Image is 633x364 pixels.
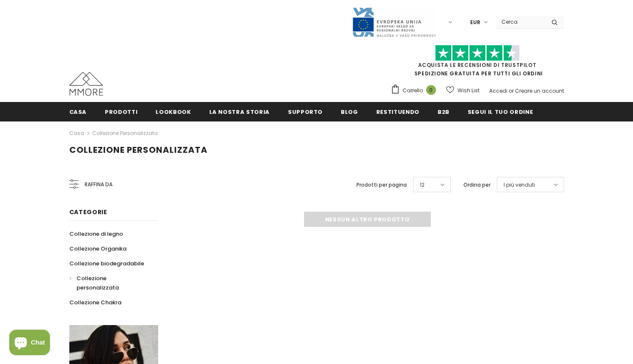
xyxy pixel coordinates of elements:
[105,108,137,116] span: Prodotti
[77,274,119,292] span: Collezione personalizzata
[504,181,535,189] span: I più venduti
[69,108,87,116] span: Casa
[69,226,123,241] a: Collezione di legno
[356,181,407,189] label: Prodotti per pagina
[352,18,436,25] a: Javni Razpis
[69,256,144,271] a: Collezione biodegradabile
[420,181,425,189] span: 12
[418,61,537,69] a: Acquista le recensioni di TrustPilot
[288,102,323,121] a: supporto
[446,83,480,98] a: Wish List
[458,86,480,95] span: Wish List
[391,49,564,77] span: SPEDIZIONE GRATUITA PER TUTTI GLI ORDINI
[156,108,191,116] span: Lookbook
[509,87,514,94] span: or
[376,102,419,121] a: Restituendo
[496,16,545,28] input: Search Site
[69,72,103,96] img: Casi MMORE
[438,108,449,116] span: B2B
[426,85,436,95] span: 0
[438,102,449,121] a: B2B
[470,18,480,27] span: EUR
[463,181,491,189] label: Ordina per
[69,102,87,121] a: Casa
[69,298,121,306] span: Collezione Chakra
[105,102,137,121] a: Prodotti
[468,102,533,121] a: Segui il tuo ordine
[69,295,121,310] a: Collezione Chakra
[69,128,84,138] a: Casa
[85,180,112,189] span: Raffina da
[209,102,270,121] a: La nostra storia
[69,245,126,253] span: Collezione Organika
[69,241,126,256] a: Collezione Organika
[69,144,208,156] span: Collezione personalizzata
[341,102,358,121] a: Blog
[376,108,419,116] span: Restituendo
[403,86,423,95] span: Carrello
[69,259,144,267] span: Collezione biodegradabile
[7,330,52,357] inbox-online-store-chat: Shopify online store chat
[209,108,270,116] span: La nostra storia
[435,45,520,61] img: Fidati di Pilot Stars
[69,230,123,238] span: Collezione di legno
[515,87,564,94] a: Creare un account
[92,130,158,137] a: Collezione personalizzata
[352,7,436,38] img: Javni Razpis
[288,108,323,116] span: supporto
[156,102,191,121] a: Lookbook
[69,271,149,295] a: Collezione personalizzata
[391,84,440,97] a: Carrello 0
[341,108,358,116] span: Blog
[489,87,507,94] a: Accedi
[69,208,107,216] span: Categorie
[468,108,533,116] span: Segui il tuo ordine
